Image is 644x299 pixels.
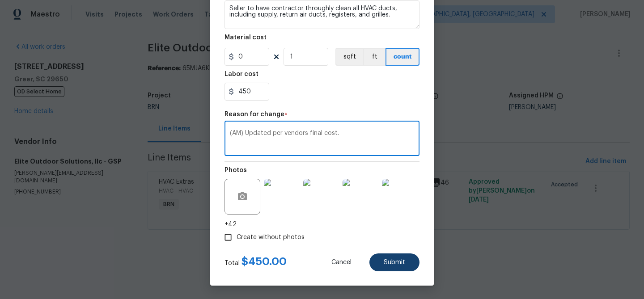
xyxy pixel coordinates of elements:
[225,111,284,118] h5: Reason for change
[237,233,305,242] span: Create without photos
[369,253,419,271] button: Submit
[225,0,419,29] textarea: Seller to have contractor throughly clean all HVAC ducts, including supply, return air ducts, reg...
[384,259,405,266] span: Submit
[225,167,247,173] h5: Photos
[241,256,287,267] span: $ 450.00
[317,253,366,271] button: Cancel
[386,48,419,66] button: count
[331,259,352,266] span: Cancel
[230,130,414,149] textarea: (AM) Updated per vendors final cost.
[225,257,287,268] div: Total
[335,48,363,66] button: sqft
[225,220,237,229] span: +42
[225,34,267,41] h5: Material cost
[225,71,258,77] h5: Labor cost
[363,48,386,66] button: ft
